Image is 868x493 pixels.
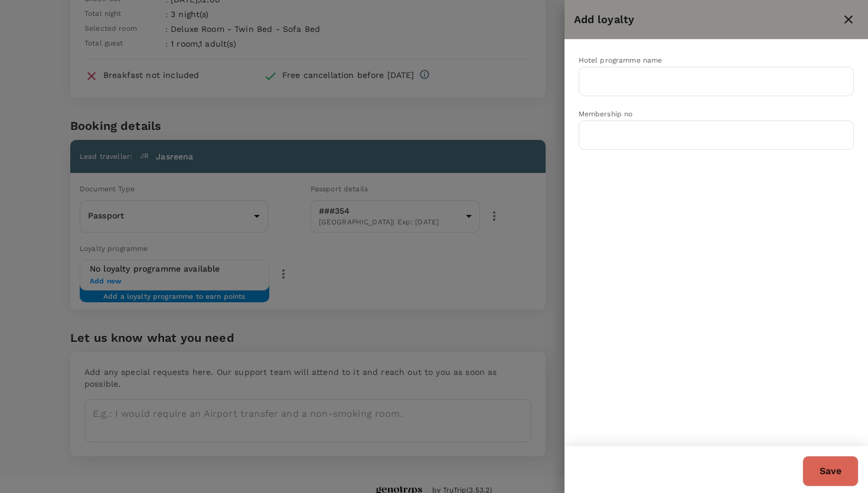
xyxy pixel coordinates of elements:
[847,80,850,82] button: Open
[838,9,859,30] button: close
[579,110,633,118] span: Membership no
[574,11,839,28] div: Add loyalty
[579,56,663,64] span: Hotel programme name
[802,456,859,487] button: Save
